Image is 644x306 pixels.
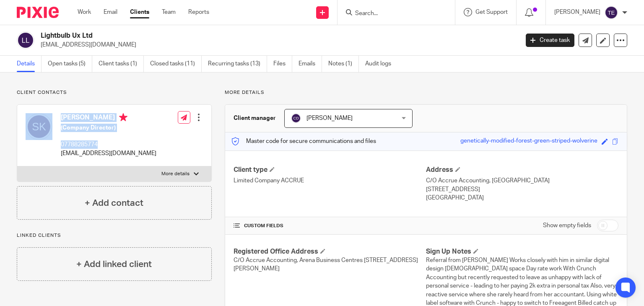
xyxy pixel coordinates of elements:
p: 07788285774 [61,140,156,149]
p: [EMAIL_ADDRESS][DOMAIN_NAME] [61,149,156,158]
h3: Client manager [234,114,276,122]
input: Search [354,10,430,18]
a: Details [17,56,42,72]
p: [STREET_ADDRESS] [426,185,618,194]
p: Linked clients [17,232,212,239]
p: [PERSON_NAME] [554,8,600,16]
img: svg%3E [291,113,301,123]
a: Audit logs [365,56,397,72]
a: Clients [130,8,149,16]
p: Limited Company ACCRUE [234,176,426,185]
a: Team [162,8,176,16]
span: Get Support [475,9,508,15]
a: Recurring tasks (13) [208,56,267,72]
a: Work [78,8,91,16]
label: Show empty fields [543,221,591,230]
a: Email [104,8,117,16]
img: Pixie [17,7,59,18]
img: svg%3E [26,113,52,140]
div: genetically-modified-forest-green-striped-wolverine [460,137,597,146]
i: Primary [119,113,127,122]
p: Client contacts [17,89,212,96]
a: Emails [299,56,322,72]
p: More details [225,89,627,96]
a: Open tasks (5) [48,56,92,72]
span: [PERSON_NAME] [306,115,353,121]
p: C/O Accrue Accounting, [GEOGRAPHIC_DATA] [426,176,618,185]
span: C/O Accrue Accounting, Arena Business Centres [STREET_ADDRESS][PERSON_NAME] [234,257,418,272]
a: Files [273,56,292,72]
h4: Registered Office Address [234,247,426,256]
h4: Client type [234,166,426,174]
p: [EMAIL_ADDRESS][DOMAIN_NAME] [41,41,513,49]
h4: + Add linked client [76,258,152,271]
h4: Address [426,166,618,174]
a: Notes (1) [328,56,359,72]
p: Master code for secure communications and files [231,137,376,145]
a: Closed tasks (11) [150,56,202,72]
h4: CUSTOM FIELDS [234,223,426,229]
img: svg%3E [605,6,618,19]
p: [GEOGRAPHIC_DATA] [426,194,618,202]
p: More details [161,171,190,177]
h5: (Company Director) [61,124,156,132]
img: svg%3E [17,31,34,49]
h4: Sign Up Notes [426,247,618,256]
h2: Lightbulb Ux Ltd [41,31,419,40]
h4: [PERSON_NAME] [61,113,156,124]
a: Create task [526,34,574,47]
h4: + Add contact [85,197,143,210]
a: Client tasks (1) [99,56,144,72]
a: Reports [188,8,209,16]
